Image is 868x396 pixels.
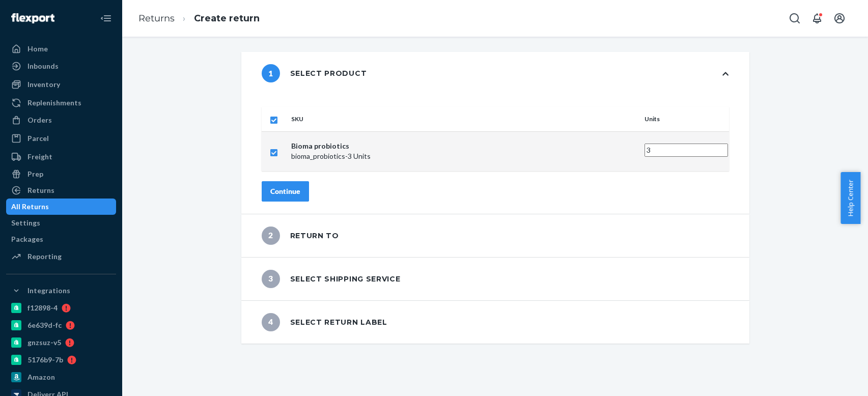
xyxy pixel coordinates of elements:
[287,107,640,131] th: SKU
[6,231,116,247] a: Packages
[262,313,280,331] span: 4
[6,248,116,265] a: Reporting
[6,130,116,147] a: Parcel
[27,133,49,144] div: Parcel
[27,355,63,365] div: 5176b9-7b
[27,185,54,195] div: Returns
[27,115,52,125] div: Orders
[194,13,260,24] a: Create return
[262,227,339,245] div: Return to
[27,320,62,330] div: 6e639d-fc
[27,61,59,71] div: Inbounds
[6,112,116,128] a: Orders
[96,8,116,29] button: Close Navigation
[6,58,116,74] a: Inbounds
[262,227,280,245] span: 2
[6,334,116,351] a: gnzsuz-v5
[6,317,116,333] a: 6e639d-fc
[785,8,805,29] button: Open Search Box
[6,41,116,57] a: Home
[27,251,62,262] div: Reporting
[6,182,116,199] a: Returns
[262,181,309,202] button: Continue
[6,149,116,165] a: Freight
[841,172,860,224] button: Help Center
[6,352,116,368] a: 5176b9-7b
[262,64,367,82] div: Select product
[6,76,116,93] a: Inventory
[829,8,850,29] button: Open account menu
[6,166,116,182] a: Prep
[6,282,116,299] button: Integrations
[27,152,52,162] div: Freight
[11,13,54,23] img: Flexport logo
[27,169,43,179] div: Prep
[6,95,116,111] a: Replenishments
[27,337,61,348] div: gnzsuz-v5
[27,79,60,90] div: Inventory
[640,107,729,131] th: Units
[6,199,116,215] a: All Returns
[6,369,116,385] a: Amazon
[262,313,387,331] div: Select return label
[291,141,636,151] p: Bioma probiotics
[262,270,280,288] span: 3
[262,64,280,82] span: 1
[27,44,48,54] div: Home
[11,234,43,244] div: Packages
[6,300,116,316] a: f12898-4
[262,270,401,288] div: Select shipping service
[11,202,49,212] div: All Returns
[270,186,300,196] div: Continue
[27,98,81,108] div: Replenishments
[27,372,55,382] div: Amazon
[6,215,116,231] a: Settings
[130,4,268,34] ol: breadcrumbs
[27,303,58,313] div: f12898-4
[291,151,636,161] p: bioma_probiotics - 3 Units
[138,13,175,24] a: Returns
[807,8,827,29] button: Open notifications
[645,144,728,157] input: Enter quantity
[27,286,70,296] div: Integrations
[11,218,40,228] div: Settings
